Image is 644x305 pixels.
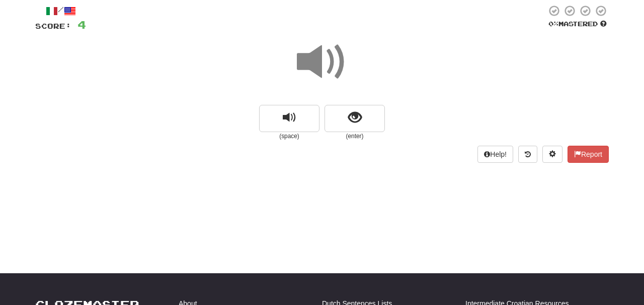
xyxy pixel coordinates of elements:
span: 4 [77,18,86,31]
button: show sentence [325,105,385,132]
small: (enter) [325,132,385,141]
button: Report [568,146,609,163]
button: Help! [477,146,513,163]
button: Round history (alt+y) [518,146,537,163]
button: replay audio [259,105,319,132]
span: Score: [35,22,71,30]
small: (space) [259,132,319,141]
div: / [35,5,86,17]
span: 0 % [548,20,558,28]
div: Mastered [546,20,609,29]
